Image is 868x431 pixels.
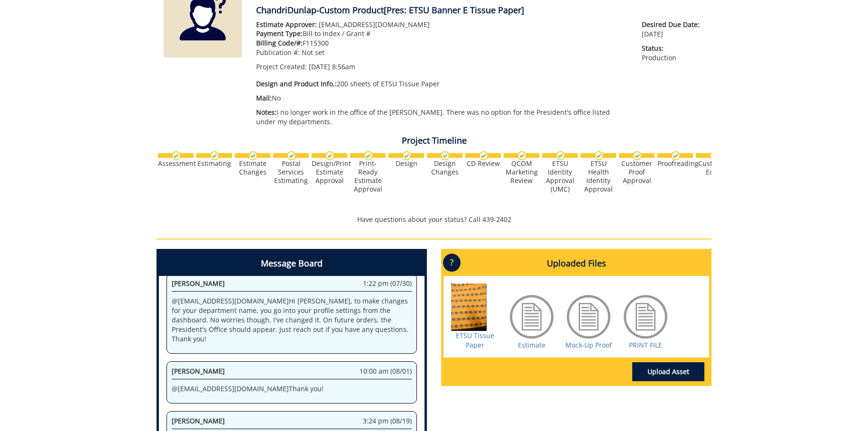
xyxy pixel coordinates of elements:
[196,159,232,168] div: Estimating
[633,151,642,160] img: checkmark
[210,151,219,160] img: checkmark
[256,20,628,29] p: [EMAIL_ADDRESS][DOMAIN_NAME]
[427,159,462,176] div: Design Changes
[325,151,334,160] img: checkmark
[172,279,225,288] span: [PERSON_NAME]
[273,159,309,185] div: Postal Services Estimating
[256,93,272,102] span: Mail:
[443,254,461,272] p: ?
[172,367,225,376] span: [PERSON_NAME]
[517,151,526,160] img: checkmark
[642,20,704,39] p: [DATE]
[629,340,662,349] a: PRINT FILE
[657,159,693,168] div: Proofreading
[256,79,337,88] span: Design and Product Info.:
[157,136,711,146] h4: Project Timeline
[388,159,424,168] div: Design
[256,108,277,117] span: Notes:
[256,62,307,71] span: Project Created:
[671,151,680,160] img: checkmark
[249,151,258,160] img: checkmark
[360,367,412,376] span: 10:00 am (08/01)
[696,159,731,176] div: Customer Edits
[619,159,655,185] div: Customer Proof Approval
[172,384,412,394] p: @ [EMAIL_ADDRESS][DOMAIN_NAME] Thank you!
[581,159,616,193] div: ETSU Health Identity Approval
[256,6,704,15] h4: ChandriDunlap-Custom Product
[364,151,373,160] img: checkmark
[256,20,317,29] span: Estimate Approver:
[172,151,181,160] img: checkmark
[158,159,194,168] div: Assessment
[350,159,386,193] div: Print-Ready Estimate Approval
[443,251,709,276] h4: Uploaded Files
[159,251,425,276] h4: Message Board
[479,151,488,160] img: checkmark
[363,416,412,426] span: 3:24 pm (08/19)
[302,48,324,57] span: Not set
[542,159,578,193] div: ETSU Identity Approval (UMC)
[565,340,612,349] a: Mock-Up Proof
[402,151,411,160] img: checkmark
[441,151,450,160] img: checkmark
[235,159,270,176] div: Estimate Changes
[256,93,628,103] p: No
[642,44,704,53] span: Status:
[172,296,412,344] p: @ [EMAIL_ADDRESS][DOMAIN_NAME] Hi [PERSON_NAME], to make changes for your department name, you go...
[256,29,628,38] p: Bill to Index / Grant #
[504,159,539,185] div: QCOM Marketing Review
[710,151,719,160] img: checkmark
[287,151,296,160] img: checkmark
[456,331,494,349] a: ETSU Tissue Paper
[172,416,225,425] span: [PERSON_NAME]
[518,340,545,349] a: Estimate
[384,4,524,16] span: [Pres: ETSU Banner E Tissue Paper]
[256,48,300,57] span: Publication #:
[556,151,565,160] img: checkmark
[465,159,501,168] div: CD Review
[256,79,628,89] p: 200 sheets of ETSU Tissue Paper
[363,279,412,288] span: 1:22 pm (07/30)
[312,159,347,185] div: Design/Print Estimate Approval
[256,38,628,48] p: F115300
[632,362,704,381] a: Upload Asset
[642,20,704,29] span: Desired Due Date:
[594,151,603,160] img: checkmark
[157,215,711,224] p: Have questions about your status? Call 439-2402
[256,29,303,38] span: Payment Type:
[642,44,704,63] p: Production
[256,38,303,47] span: Billing Code/#:
[309,62,355,71] span: [DATE] 8:56am
[256,108,628,127] p: I no longer work in the office of the [PERSON_NAME]. There was no option for the President's offi...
